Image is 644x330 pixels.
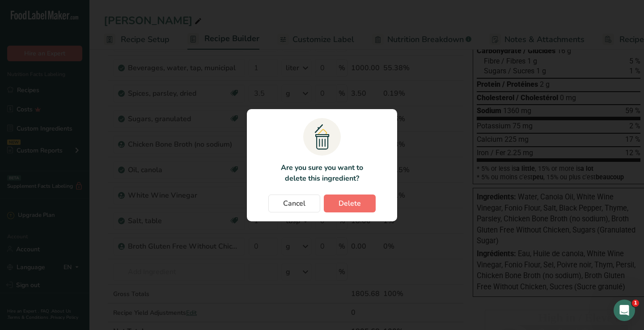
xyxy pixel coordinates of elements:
span: Delete [339,198,361,209]
p: Are you sure you want to delete this ingredient? [275,162,368,184]
button: Cancel [268,195,320,212]
button: Delete [324,195,376,212]
span: 1 [632,300,639,307]
iframe: Intercom live chat [614,300,635,321]
span: Cancel [283,198,305,209]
